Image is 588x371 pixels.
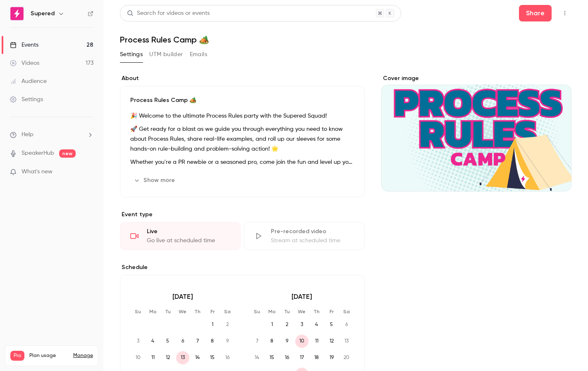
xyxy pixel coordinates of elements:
[146,335,160,348] span: 4
[10,95,43,104] div: Settings
[131,308,145,315] p: Su
[381,74,571,191] section: Cover image
[206,308,219,315] p: Fr
[221,351,234,364] span: 16
[10,7,24,20] img: Supered
[149,48,183,61] button: UTM builder
[251,292,353,302] p: [DATE]
[130,96,354,104] p: Process Rules Camp 🏕️
[120,222,241,250] div: LiveGo live at scheduled time
[295,335,308,348] span: 10
[22,130,33,139] span: Help
[10,351,24,361] span: Pro
[221,318,234,331] span: 2
[131,351,145,364] span: 10
[280,351,294,364] span: 16
[271,236,354,245] div: Stream at scheduled time
[310,308,323,315] p: Th
[265,335,279,348] span: 8
[22,149,54,158] a: SpeakerHub
[130,111,354,121] p: 🎉 Welcome to the ultimate Process Rules party with the Supered Squad!
[310,318,323,331] span: 4
[251,351,264,364] span: 14
[127,9,210,18] div: Search for videos or events
[131,335,145,348] span: 3
[191,351,204,364] span: 14
[295,351,308,364] span: 17
[280,308,294,315] p: Tu
[161,308,174,315] p: Tu
[59,149,76,158] span: new
[519,5,552,21] button: Share
[10,130,93,139] li: help-dropdown-opener
[244,222,365,250] div: Pre-recorded videoStream at scheduled time
[295,308,308,315] p: We
[29,352,68,359] span: Plan usage
[147,227,230,236] div: Live
[206,335,219,348] span: 8
[265,308,279,315] p: Mo
[146,351,160,364] span: 11
[206,318,219,331] span: 1
[10,59,39,67] div: Videos
[280,335,294,348] span: 9
[325,308,338,315] p: Fr
[147,236,230,245] div: Go live at scheduled time
[10,77,47,85] div: Audience
[31,9,55,18] h6: Supered
[221,308,234,315] p: Sa
[265,351,279,364] span: 15
[130,174,180,187] button: Show more
[340,308,353,315] p: Sa
[280,318,294,331] span: 2
[22,168,53,176] span: What's new
[161,335,174,348] span: 5
[206,351,219,364] span: 15
[146,308,160,315] p: Mo
[84,168,93,176] iframe: Noticeable Trigger
[120,48,143,61] button: Settings
[221,335,234,348] span: 9
[120,263,365,272] p: Schedule
[73,352,93,359] a: Manage
[130,157,354,167] p: Whether you're a PR newbie or a seasoned pro, come join the fun and level up your skills with us! 🎩💼
[325,318,338,331] span: 5
[130,124,354,154] p: 🚀 Get ready for a blast as we guide you through everything you need to know about Process Rules, ...
[295,318,308,331] span: 3
[176,335,189,348] span: 6
[340,318,353,331] span: 6
[310,351,323,364] span: 18
[251,335,264,348] span: 7
[176,351,189,364] span: 13
[131,292,234,302] p: [DATE]
[325,335,338,348] span: 12
[190,48,207,61] button: Emails
[325,351,338,364] span: 19
[265,318,279,331] span: 1
[381,74,571,83] label: Cover image
[191,335,204,348] span: 7
[176,308,189,315] p: We
[340,335,353,348] span: 13
[161,351,174,364] span: 12
[191,308,204,315] p: Th
[310,335,323,348] span: 11
[251,308,264,315] p: Su
[10,41,38,49] div: Events
[120,35,571,45] h1: Process Rules Camp 🏕️
[340,351,353,364] span: 20
[271,227,354,236] div: Pre-recorded video
[120,210,365,219] p: Event type
[120,74,365,83] label: About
